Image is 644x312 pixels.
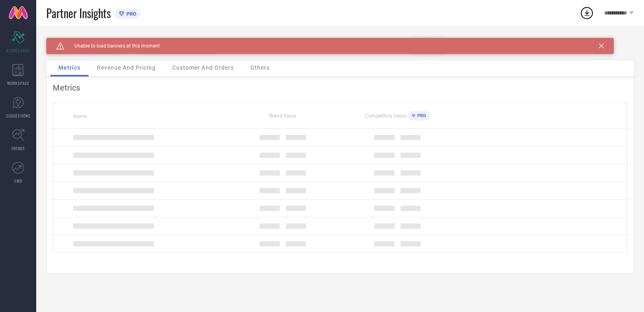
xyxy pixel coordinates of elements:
[7,80,29,86] span: WORKSPACE
[172,64,234,71] span: Customer And Orders
[365,113,406,119] span: Competitors Value
[14,178,22,184] span: FWD
[250,64,270,71] span: Others
[58,64,80,71] span: Metrics
[124,11,136,17] span: PRO
[269,113,296,119] span: Brand Value
[6,48,30,54] span: SCORECARDS
[415,113,426,118] span: PRO
[46,38,127,43] div: Brand
[580,6,594,20] div: Open download list
[11,145,25,151] span: TRENDS
[64,43,160,49] span: Unable to load banners at this moment
[46,5,111,21] span: Partner Insights
[53,83,627,93] div: Metrics
[6,113,31,119] span: SUGGESTIONS
[73,114,87,119] span: Name
[97,64,156,71] span: Revenue And Pricing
